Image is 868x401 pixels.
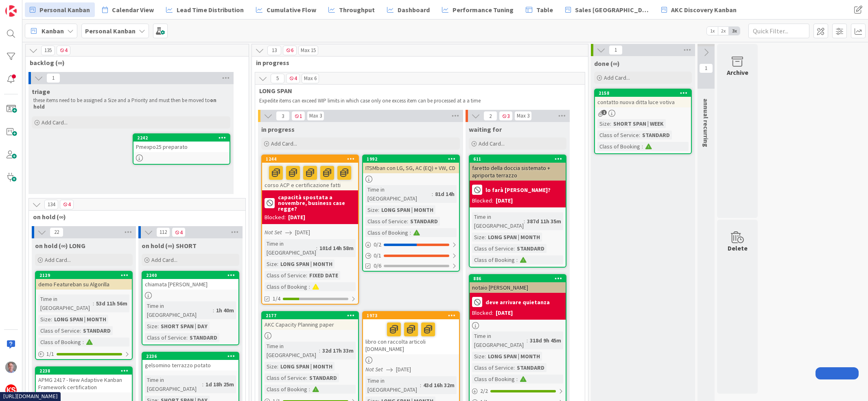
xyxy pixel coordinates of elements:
[727,68,748,77] div: Archive
[301,48,316,52] div: Max 15
[702,98,710,147] span: annual recurring
[595,89,691,97] div: 2158
[188,333,219,342] div: STANDARD
[133,134,230,142] div: 2242
[97,2,159,17] a: Calendar View
[142,353,238,360] div: 2236
[145,322,157,331] div: Size
[93,299,94,308] span: :
[262,312,358,330] div: 2177AKC Capacity Planning paper
[38,326,80,335] div: Class of Service
[52,315,108,324] div: LONG SPAN | MONTH
[514,244,515,253] span: :
[470,386,566,396] div: 2/2
[145,333,186,342] div: Class of Service
[420,381,421,390] span: :
[133,133,230,165] a: 2242Pmexpo25 preparato
[57,46,70,55] span: 4
[81,326,113,335] div: STANDARD
[265,271,306,280] div: Class of Service
[156,227,170,237] span: 112
[365,366,383,373] i: Not Set
[5,384,17,396] img: avatar
[472,196,493,205] div: Blocked:
[259,98,570,104] p: Expedite items can exceed WIP limits in which case only one excess item can be processed at a a time
[251,2,321,17] a: Cumulative Flow
[276,111,290,121] span: 3
[36,375,132,392] div: APMG 2417 - New Adaptive Kanban Framework certification
[45,256,71,264] span: Add Card...
[707,27,718,35] span: 1x
[262,155,358,190] div: 1244corso ACP e certificazione fatti
[398,5,430,15] span: Dashboard
[295,228,310,237] span: [DATE]
[259,87,575,95] span: LONG SPAN
[610,119,611,128] span: :
[39,5,90,15] span: Personal Kanban
[316,244,317,253] span: :
[262,319,358,330] div: AKC Capacity Planning paper
[594,89,692,154] a: 2158contatto nuova ditta luce votivaSize:SHORT SPAN | WEEKClass of Service:STANDARDClass of Booking:
[597,119,610,128] div: Size
[485,299,550,305] b: deve arrivare quietanza
[479,140,505,147] span: Add Card...
[267,5,316,15] span: Cumulative Flow
[363,155,459,173] div: 1992ITSMban con LG, SG, AC (EQ) + VW, CD
[656,2,741,17] a: AKC Discovery Kanban
[516,375,518,384] span: :
[36,272,132,279] div: 2129
[609,45,623,55] span: 1
[485,233,486,242] span: :
[278,362,335,371] div: LONG SPAN | MONTH
[363,240,459,250] div: 0/2
[408,217,440,226] div: STANDARD
[516,255,518,264] span: :
[483,111,497,121] span: 2
[306,373,307,382] span: :
[5,5,17,17] img: Visit kanbanzone.com
[514,363,515,372] span: :
[595,97,691,107] div: contatto nuova ditta luce votiva
[265,213,286,222] div: Blocked:
[30,59,238,67] span: backlog (∞)
[5,362,17,373] img: MR
[470,282,566,293] div: notaio [PERSON_NAME]
[469,155,566,268] a: 611faretto della doccia sistemato + apriporta terrazzolo farà [PERSON_NAME]?Blocked:[DATE]Time in...
[142,242,197,250] span: on hold (∞) SHORT
[363,319,459,354] div: libro con raccolta articoli [DOMAIN_NAME]
[177,5,244,15] span: Lead Time Distribution
[472,375,516,384] div: Class of Booking
[146,272,238,278] div: 2240
[499,111,513,121] span: 3
[277,259,278,268] span: :
[472,255,516,264] div: Class of Booking
[213,306,214,315] span: :
[309,282,310,291] span: :
[536,5,553,15] span: Table
[267,46,281,55] span: 13
[601,110,607,115] span: 1
[470,275,566,293] div: 886notaio [PERSON_NAME]
[363,312,459,354] div: 1973libro con raccolta articoli [DOMAIN_NAME]
[470,275,566,282] div: 886
[214,306,236,315] div: 1h 40m
[286,74,300,83] span: 4
[46,350,54,358] span: 1 / 1
[44,200,58,209] span: 134
[36,367,132,375] div: 2238
[432,190,433,198] span: :
[470,163,566,181] div: faretto della doccia sistemato + apriporta terrazzo
[33,213,235,221] span: on hold (∞)
[32,87,50,96] span: triage
[80,326,81,335] span: :
[146,353,238,359] div: 2236
[133,134,230,152] div: 2242Pmexpo25 preparato
[142,272,238,290] div: 2240chiamata [PERSON_NAME]
[36,272,132,290] div: 2129demo Featureban su Algorilla
[202,380,203,389] span: :
[291,111,305,121] span: 1
[496,309,513,317] div: [DATE]
[365,217,407,226] div: Class of Service
[265,342,319,360] div: Time in [GEOGRAPHIC_DATA]
[472,244,514,253] div: Class of Service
